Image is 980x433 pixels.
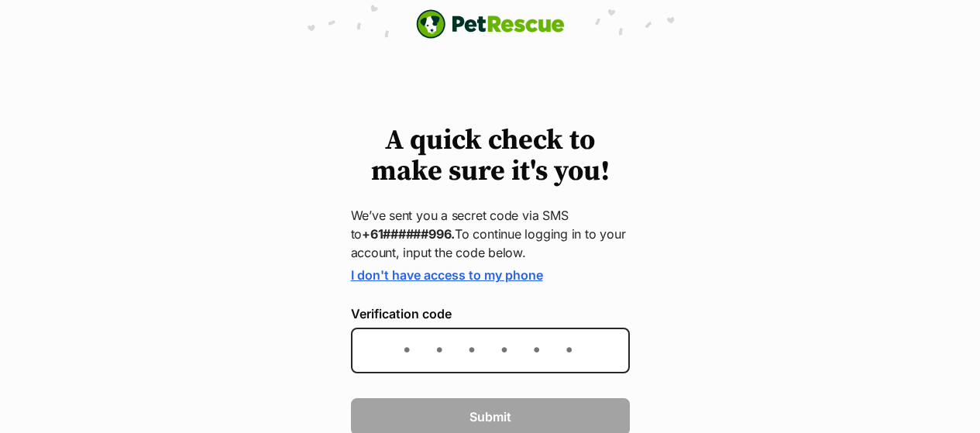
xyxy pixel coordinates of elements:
[416,9,565,39] a: PetRescue
[351,307,630,321] label: Verification code
[351,267,543,283] a: I don't have access to my phone
[469,407,511,426] span: Submit
[362,226,455,242] strong: +61######996.
[416,9,565,39] img: logo-e224e6f780fb5917bec1dbf3a21bbac754714ae5b6737aabdf751b685950b380.svg
[351,125,630,187] h1: A quick check to make sure it's you!
[351,328,630,373] input: Enter the 6-digit verification code sent to your device
[351,206,630,262] p: We’ve sent you a secret code via SMS to To continue logging in to your account, input the code be...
